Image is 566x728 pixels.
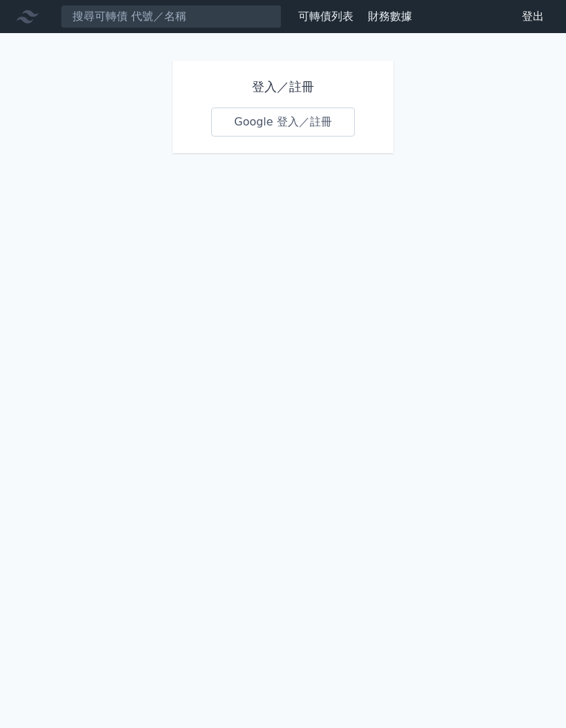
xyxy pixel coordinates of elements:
a: 財務數據 [368,10,412,23]
input: 搜尋可轉債 代號／名稱 [61,5,282,28]
a: 登出 [511,6,555,28]
a: 可轉債列表 [298,10,353,23]
h1: 登入／註冊 [211,77,355,97]
a: Google 登入／註冊 [211,108,355,136]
